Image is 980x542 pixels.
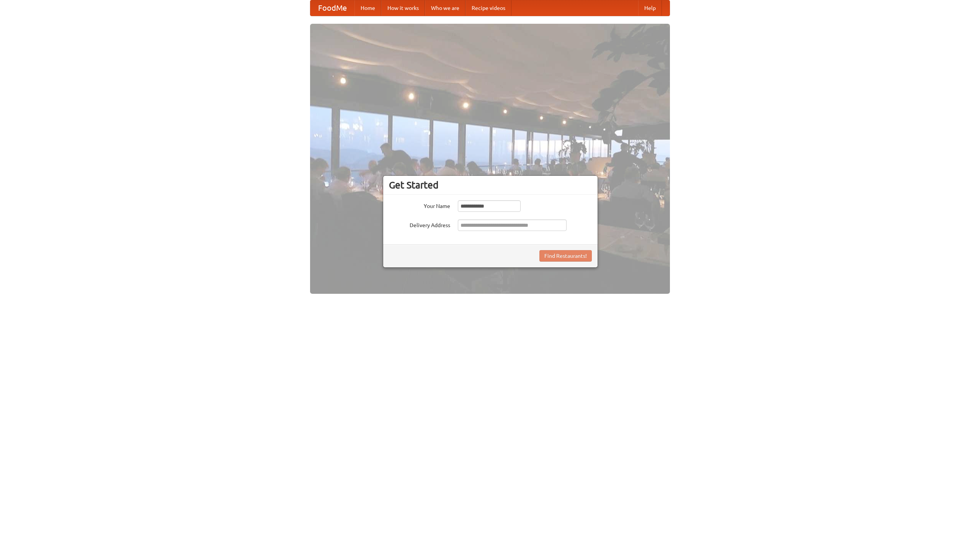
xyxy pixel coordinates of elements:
a: FoodMe [310,0,354,16]
a: Home [354,0,381,16]
a: Recipe videos [465,0,511,16]
a: Who we are [425,0,465,16]
a: How it works [381,0,425,16]
button: Find Restaurants! [539,250,592,262]
label: Your Name [389,200,450,210]
h3: Get Started [389,179,592,191]
a: Help [638,0,662,16]
label: Delivery Address [389,219,450,229]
